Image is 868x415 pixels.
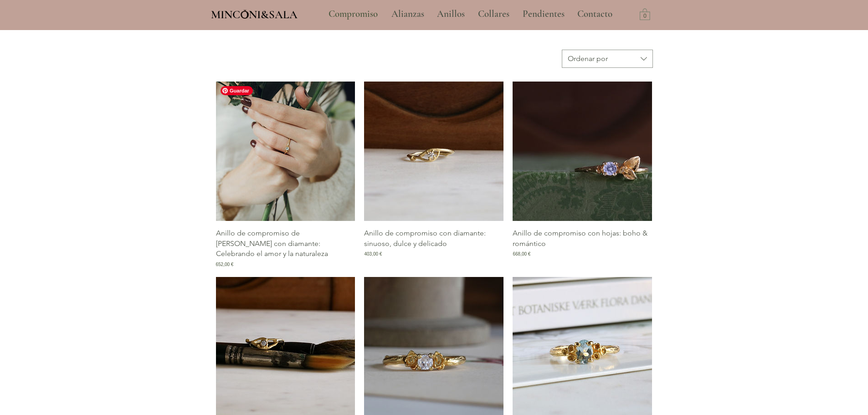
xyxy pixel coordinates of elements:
a: Anillos [430,3,471,26]
div: Galería de Anillo de compromiso con hojas: boho & romántico [513,82,652,267]
span: 652,00 € [216,261,234,268]
span: 668,00 € [513,251,530,257]
p: Compromiso [324,3,382,26]
div: Galería de Anillo de compromiso de rama con diamante: Celebrando el amor y la naturaleza [216,82,355,267]
p: Alianzas [387,3,429,26]
a: Pendientes [516,3,570,26]
a: Alianzas [385,3,430,26]
nav: Sitio [304,3,637,26]
p: Anillo de compromiso con diamante: sinuoso, dulce y delicado [364,228,503,249]
p: Anillo de compromiso con hojas: boho & romántico [513,228,652,249]
p: Collares [473,3,514,26]
a: Compromiso [322,3,385,26]
a: Contacto [570,3,620,26]
p: Anillos [432,3,469,26]
a: Anillo de compromiso con diamante: sinuoso, dulce y delicado403,00 € [364,228,503,267]
p: Anillo de compromiso de [PERSON_NAME] con diamante: Celebrando el amor y la naturaleza [216,228,355,259]
a: MINCONI&SALA [211,6,298,21]
text: 0 [643,13,647,20]
span: 403,00 € [364,251,382,257]
p: Pendientes [518,3,569,26]
div: Ordenar por [568,54,608,64]
a: Anillo de compromiso con hojas: boho & romántico668,00 € [513,228,652,267]
span: Guardar [221,86,253,95]
p: Contacto [573,3,617,26]
a: Anillo de compromiso de [PERSON_NAME] con diamante: Celebrando el amor y la naturaleza652,00 € [216,228,355,267]
div: Galería de Anillo de compromiso con diamante: sinuoso, dulce y delicado [364,82,503,267]
img: Minconi Sala [241,10,249,19]
a: Collares [471,3,516,26]
a: Carrito con 0 ítems [640,8,650,20]
span: MINCONI&SALA [211,8,298,21]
